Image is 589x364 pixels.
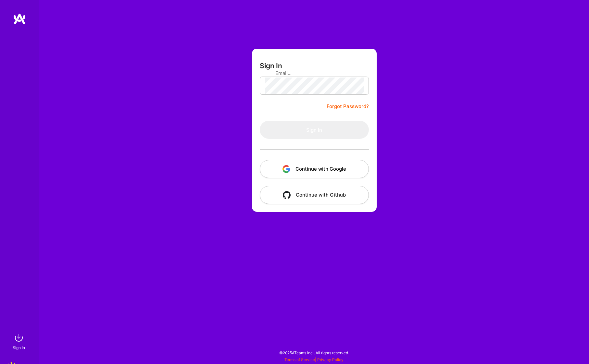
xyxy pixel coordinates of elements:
[275,65,353,81] input: Email...
[260,160,369,178] button: Continue with Google
[284,357,344,362] span: |
[284,357,315,362] a: Terms of Service
[13,13,26,25] img: logo
[14,331,25,351] a: sign inSign In
[260,62,282,70] h3: Sign In
[260,121,369,139] button: Sign In
[283,191,291,199] img: icon
[327,103,369,110] a: Forgot Password?
[12,331,25,344] img: sign in
[260,186,369,204] button: Continue with Github
[13,344,25,351] div: Sign In
[282,165,290,173] img: icon
[317,357,344,362] a: Privacy Policy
